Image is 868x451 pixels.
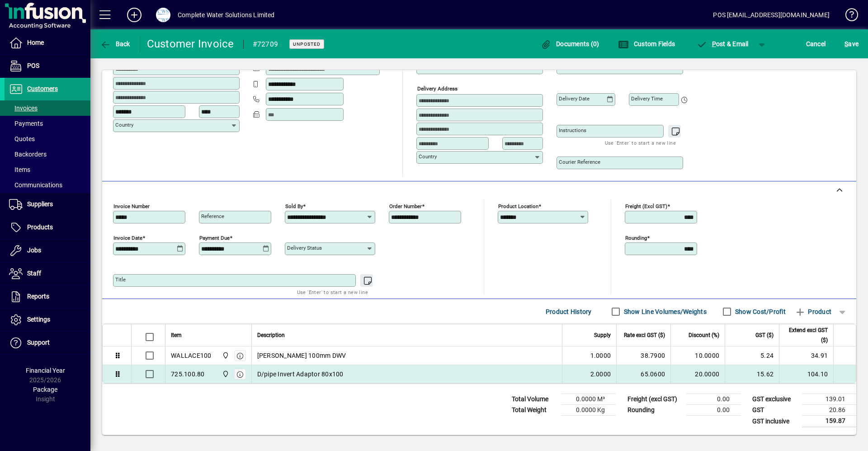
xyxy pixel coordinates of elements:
td: Freight (excl GST) [623,394,686,405]
mat-label: Rounding [625,235,647,241]
div: 38.7900 [622,351,665,360]
mat-label: Payment due [199,235,230,241]
td: 159.87 [802,416,856,427]
td: 0.0000 M³ [561,394,616,405]
span: Motueka [220,351,230,361]
a: Home [5,32,90,54]
td: 10.0000 [670,347,725,365]
a: Backorders [5,147,90,162]
a: Settings [5,309,90,331]
button: Cancel [804,36,828,52]
button: Save [842,36,861,52]
td: Total Volume [507,394,561,405]
a: POS [5,55,90,77]
button: Add [120,7,149,23]
span: Settings [27,316,50,323]
td: GST inclusive [748,416,802,427]
span: Discount (%) [689,330,719,340]
a: Knowledge Base [839,2,857,31]
mat-label: Title [115,276,126,283]
span: D/pipe Invert Adaptor 80x100 [257,370,344,379]
button: Product [790,304,836,320]
span: Quotes [9,135,35,142]
button: Post & Email [692,36,753,52]
mat-label: Sold by [285,203,303,209]
a: Staff [5,262,90,285]
td: 0.00 [686,405,741,416]
label: Show Cost/Profit [733,307,786,316]
span: Products [27,223,53,231]
div: 725.100.80 [171,370,205,379]
mat-label: Invoice number [113,203,150,209]
a: Quotes [5,131,90,147]
td: Rounding [623,405,686,416]
span: ost & Email [696,40,749,47]
span: Supply [594,330,611,340]
mat-hint: Use 'Enter' to start a new line [605,138,676,148]
mat-label: Delivery status [287,245,322,251]
span: Items [9,166,30,173]
td: 0.0000 Kg [561,405,616,416]
span: Support [27,339,50,346]
span: Back [100,40,130,47]
td: GST [748,405,802,416]
td: 5.24 [725,347,779,365]
button: Documents (0) [538,36,602,52]
span: Product [795,304,831,319]
a: Payments [5,116,90,131]
span: Documents (0) [541,40,599,47]
app-page-header-button: Back [90,36,140,52]
button: Custom Fields [616,36,677,52]
div: 65.0600 [622,370,665,379]
span: Customers [27,85,58,92]
div: #72709 [253,37,278,52]
span: Suppliers [27,200,53,208]
a: Suppliers [5,193,90,216]
td: 34.91 [779,347,833,365]
span: Financial Year [26,367,65,374]
button: Back [98,36,132,52]
span: [PERSON_NAME] 100mm DWV [257,351,346,360]
div: POS [EMAIL_ADDRESS][DOMAIN_NAME] [713,8,830,22]
a: Products [5,216,90,239]
mat-hint: Use 'Enter' to start a new line [297,287,368,297]
span: Package [33,386,57,393]
mat-label: Order number [389,203,422,209]
mat-label: Courier Reference [559,159,600,165]
td: 20.86 [802,405,856,416]
span: Extend excl GST ($) [785,325,828,345]
a: Invoices [5,100,90,116]
td: 139.01 [802,394,856,405]
span: 1.0000 [590,351,611,360]
td: GST exclusive [748,394,802,405]
span: Product History [546,304,592,319]
a: Items [5,162,90,177]
mat-label: Reference [201,213,224,219]
mat-label: Delivery date [559,95,590,102]
span: Invoices [9,104,38,112]
span: Custom Fields [618,40,675,47]
div: Complete Water Solutions Limited [178,8,275,22]
mat-label: Freight (excl GST) [625,203,667,209]
span: Backorders [9,151,47,158]
span: POS [27,62,39,69]
span: 2.0000 [590,370,611,379]
span: Item [171,330,182,340]
div: WALLACE100 [171,351,212,360]
mat-label: Country [115,122,133,128]
td: 0.00 [686,394,741,405]
span: Jobs [27,247,41,254]
a: Communications [5,177,90,193]
mat-label: Instructions [559,127,586,133]
td: 15.62 [725,365,779,383]
span: Payments [9,120,43,127]
span: Reports [27,293,49,300]
span: Motueka [220,369,230,379]
mat-label: Product location [498,203,538,209]
span: Description [257,330,285,340]
button: Profile [149,7,178,23]
span: Home [27,39,44,46]
a: Reports [5,285,90,308]
span: Communications [9,181,62,189]
div: Customer Invoice [147,37,234,51]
